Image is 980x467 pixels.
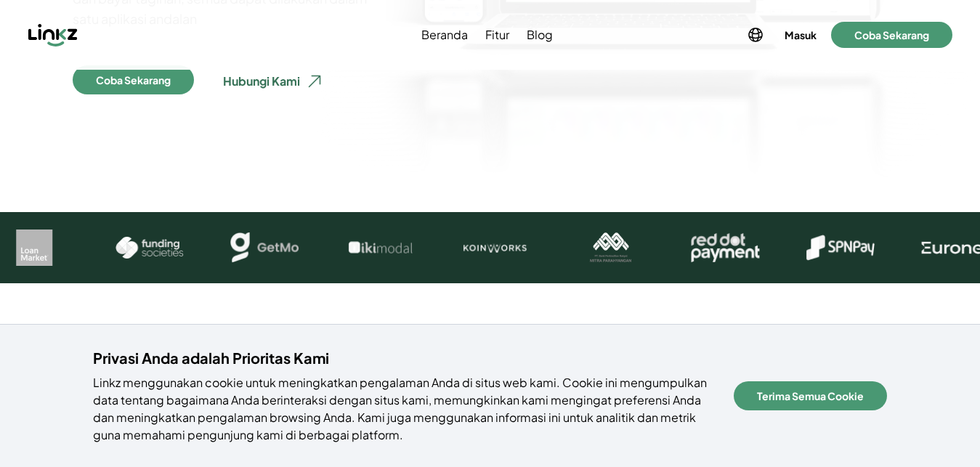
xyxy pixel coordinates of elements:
[93,348,716,368] h4: Privasi Anda adalah Prioritas Kami
[868,230,937,266] img: spnpay
[485,26,509,44] span: Fitur
[418,26,471,44] a: Beranda
[734,381,887,410] button: Terima Semua Cookie
[211,65,335,97] button: Hubungi Kami
[421,26,468,44] span: Beranda
[522,230,591,266] img: koin works
[73,65,194,94] button: Coba Sekarang
[73,65,194,97] a: Coba Sekarang
[831,22,952,48] button: Coba Sekarang
[177,230,246,266] img: funding societies
[62,230,131,266] img: loan market
[482,26,512,44] a: Fitur
[28,23,78,46] img: Linkz logo
[638,230,707,266] img: mitra parahyangan
[753,230,822,266] img: reddot
[93,374,716,444] p: Linkz menggunakan cookie untuk meningkatkan pengalaman Anda di situs web kami. Cookie ini mengump...
[782,25,819,45] button: Masuk
[292,230,361,266] img: getmo
[527,26,553,44] span: Blog
[408,230,477,266] img: iki modal
[524,26,556,44] a: Blog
